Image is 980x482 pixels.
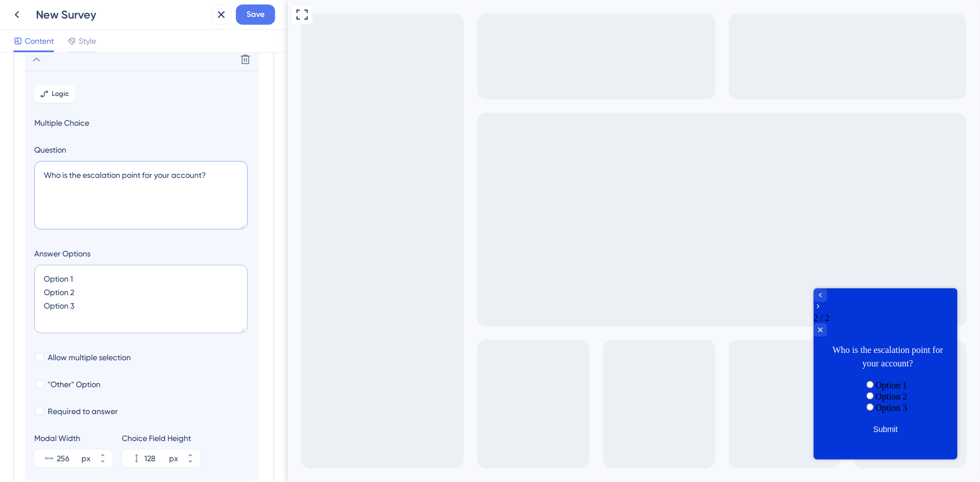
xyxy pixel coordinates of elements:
div: Modal Width [34,431,113,445]
button: px [93,458,113,467]
span: Content [25,34,54,48]
span: Save [247,8,265,21]
span: Style [79,34,96,48]
button: px [93,449,113,458]
span: Required to answer [48,405,118,418]
button: Logic [34,85,75,103]
iframe: UserGuiding Survey [526,288,670,460]
span: Logic [52,89,70,98]
button: px [180,449,200,458]
input: px [144,452,167,465]
div: px [169,452,178,465]
div: px [81,452,90,465]
button: px [180,458,200,467]
span: "Other" Option [48,378,101,391]
textarea: Who is the escalation point for your account? [34,161,248,229]
label: Answer Options [34,247,250,260]
button: Save [236,4,275,25]
label: Question [34,143,250,157]
div: New Survey [36,7,207,22]
div: Choice Field Height [122,431,200,445]
input: px [57,452,79,465]
span: Allow multiple selection [48,351,131,364]
textarea: Option 1 Option 2 Option 3 [34,265,248,333]
span: Multiple Choice [34,116,250,130]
